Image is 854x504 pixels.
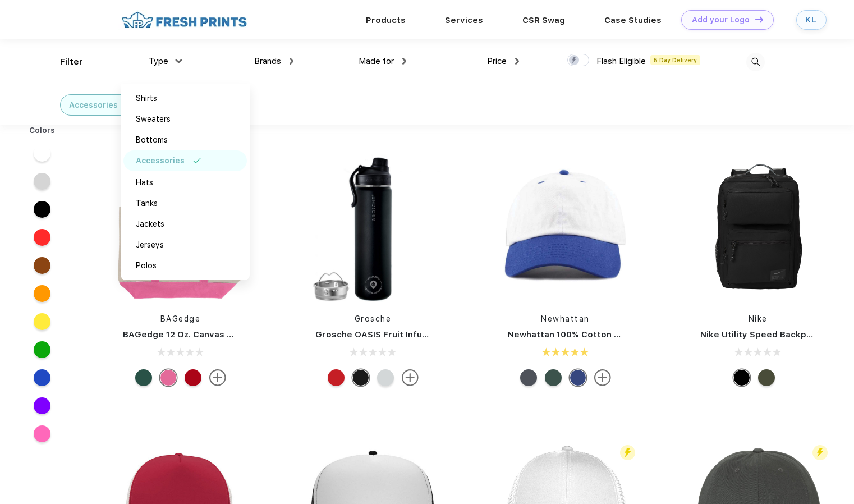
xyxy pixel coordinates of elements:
div: Pearl [377,369,394,386]
a: Newhattan 100% Cotton Stone Washed Cap [508,329,695,340]
img: filter_selected.svg [193,158,201,163]
div: KL [805,15,818,25]
span: Made for [359,56,394,66]
span: Price [487,56,507,66]
div: Natural Pink [160,369,177,386]
div: Sweaters [136,113,171,125]
img: more.svg [209,369,226,386]
div: White Dark Green [545,369,562,386]
a: KL [796,10,827,30]
div: Filter [60,56,83,68]
img: desktop_search.svg [746,53,765,71]
img: func=resize&h=266 [491,153,640,302]
img: dropdown.png [515,58,519,65]
div: Add your Logo [692,15,750,25]
img: more.svg [402,369,419,386]
img: flash_active_toggle.svg [620,445,635,460]
a: Grosche [355,314,392,323]
span: Type [149,56,168,66]
span: Brands [254,56,281,66]
div: Flame Red [328,369,345,386]
div: Cargo Khaki [758,369,775,386]
div: Tanks [136,198,158,209]
div: Jerseys [136,239,164,251]
div: Shirts [136,93,157,104]
span: 5 Day Delivery [650,55,700,65]
img: func=resize&h=266 [106,153,255,302]
div: White Charcoal [520,369,537,386]
div: Hats [136,177,153,189]
img: dropdown.png [290,58,293,65]
div: Natural Forest [135,369,152,386]
div: Jackets [136,218,164,230]
span: Flash Eligible [596,56,646,66]
img: fo%20logo%202.webp [118,10,250,30]
div: Midnight Black [352,369,369,386]
div: White Royal [570,369,586,386]
img: flash_active_toggle.svg [812,445,828,460]
div: Colors [21,125,64,136]
a: Newhattan [541,314,590,323]
img: dropdown.png [176,59,182,63]
div: Natural Red [185,369,201,386]
a: Products [366,15,406,25]
div: Black [733,369,750,386]
div: Polos [136,260,157,272]
a: Grosche OASIS Fruit Infusion Water Flask [315,329,493,340]
a: BAGedge 12 Oz. Canvas Boat Tote [123,329,269,340]
div: Bottoms [136,134,168,146]
img: func=resize&h=266 [299,153,448,302]
div: Accessories [136,155,185,167]
img: DT [755,16,763,22]
img: more.svg [594,369,611,386]
a: Nike [749,314,768,323]
img: func=resize&h=266 [683,153,833,302]
a: BAGedge [160,314,201,323]
div: Accessories [69,99,118,111]
img: dropdown.png [402,58,406,65]
a: Nike Utility Speed Backpack [700,329,821,340]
